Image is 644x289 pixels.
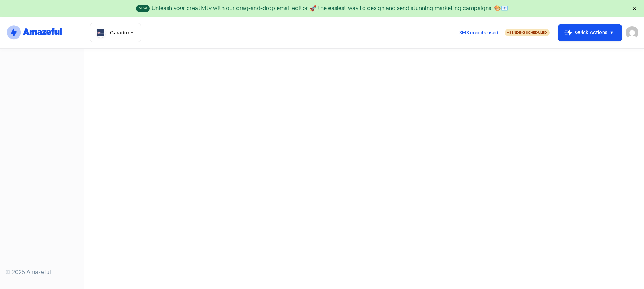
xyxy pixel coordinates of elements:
[152,4,508,13] div: Unleash your creativity with our drag-and-drop email editor 🚀 the easiest way to design and send ...
[90,23,141,42] button: Garador
[459,29,499,36] span: SMS credits used
[6,268,78,276] div: © 2025 Amazeful
[626,26,638,39] img: User
[509,30,547,35] span: Sending Scheduled
[505,28,550,37] a: Sending Scheduled
[136,5,150,12] span: New
[558,24,622,41] button: Quick Actions
[453,28,505,36] a: SMS credits used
